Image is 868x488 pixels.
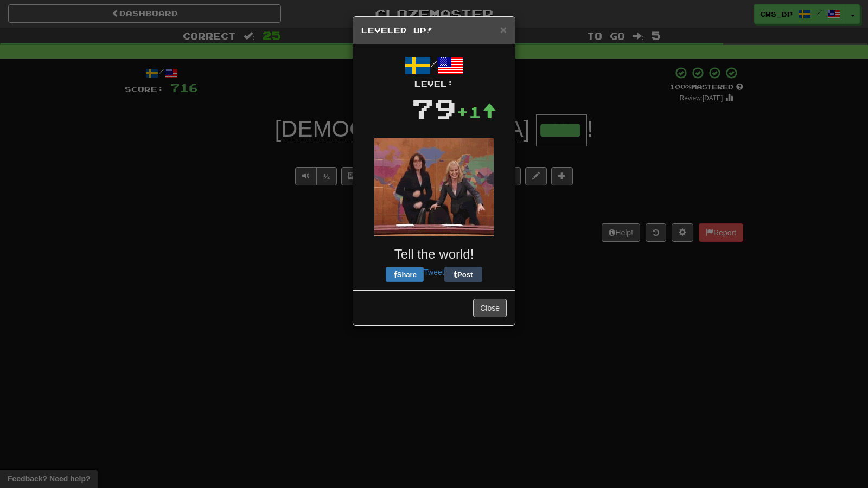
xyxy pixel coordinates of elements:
[361,25,507,36] h5: Leveled Up!
[412,89,456,127] div: 79
[361,79,507,89] div: Level:
[361,53,507,89] div: /
[424,268,444,277] a: Tweet
[361,247,507,261] h3: Tell the world!
[386,267,424,282] button: Share
[374,138,494,236] img: tina-fey-e26f0ac03c4892f6ddeb7d1003ac1ab6e81ce7d97c2ff70d0ee9401e69e3face.gif
[456,101,496,123] div: +1
[444,267,482,282] button: Post
[473,299,507,317] button: Close
[500,23,507,36] span: ×
[500,24,507,35] button: Close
